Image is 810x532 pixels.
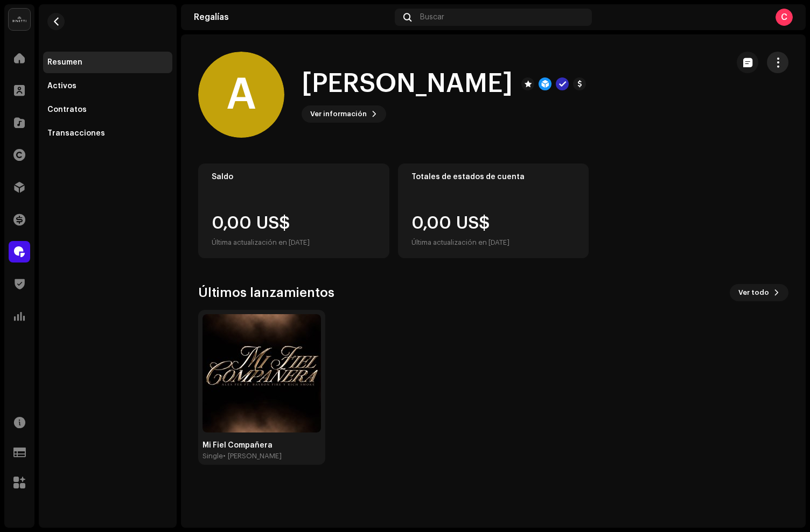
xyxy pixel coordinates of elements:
div: Contratos [47,105,87,114]
div: Activos [47,82,76,90]
div: Última actualización en [DATE] [212,236,310,249]
div: C [776,9,793,26]
img: a97225bb-6510-452f-a7d2-d2c284e5ba04 [202,314,321,432]
re-o-card-value: Totales de estados de cuenta [398,164,589,258]
button: Ver todo [730,284,788,301]
span: Ver todo [738,282,769,303]
button: Ver información [302,105,386,123]
div: Transacciones [47,129,105,138]
re-m-nav-item: Resumen [43,52,172,73]
div: A [198,52,284,138]
h3: Últimos lanzamientos [198,284,334,301]
div: Saldo [212,173,376,181]
re-m-nav-item: Activos [43,75,172,97]
div: • [PERSON_NAME] [223,452,282,460]
div: Resumen [47,58,82,67]
div: Single [202,452,223,460]
span: Buscar [420,13,444,22]
h1: [PERSON_NAME] [302,67,513,101]
div: Regalías [194,13,390,22]
span: Ver información [310,103,367,125]
div: Mi Fiel Compañera [202,441,321,450]
div: Última actualización en [DATE] [411,236,509,249]
div: Totales de estados de cuenta [411,173,576,181]
re-m-nav-item: Contratos [43,99,172,120]
img: 02a7c2d3-3c89-4098-b12f-2ff2945c95ee [9,9,30,30]
re-m-nav-item: Transacciones [43,123,172,144]
re-o-card-value: Saldo [198,164,389,258]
